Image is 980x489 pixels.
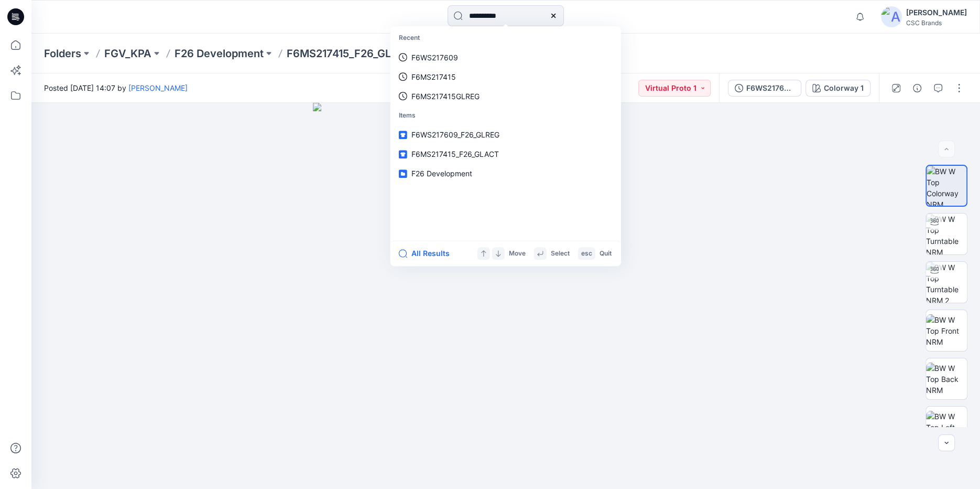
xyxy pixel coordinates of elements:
a: FGV_KPA [104,46,151,61]
p: F6MS217415 [411,71,456,82]
p: esc [581,248,592,259]
span: F26 Development [411,169,472,178]
span: F6WS217609_F26_GLREG [411,130,499,139]
img: eyJhbGciOiJIUzI1NiIsImtpZCI6IjAiLCJzbHQiOiJzZXMiLCJ0eXAiOiJKV1QifQ.eyJkYXRhIjp7InR5cGUiOiJzdG9yYW... [313,103,699,489]
p: F6MS217415_F26_GLACT [287,46,413,61]
img: avatar [881,6,902,27]
p: F6MS217415GLREG [411,91,480,102]
a: Folders [44,46,81,61]
button: F6WS217609_F26_GLREG_VP1 [728,80,801,97]
p: Quit [600,248,612,259]
p: F6WS217609 [411,52,458,63]
a: F6WS217609_F26_GLREG [393,125,619,144]
a: F6MS217415 [393,67,619,87]
img: BW W Top Left NRM [926,411,967,444]
a: F26 Development [393,164,619,183]
a: [PERSON_NAME] [128,83,188,92]
a: F6MS217415_F26_GLACT [393,144,619,164]
div: [PERSON_NAME] [906,6,967,19]
span: F6MS217415_F26_GLACT [411,150,499,158]
img: BW W Top Back NRM [926,363,967,396]
img: BW W Top Front NRM [926,314,967,347]
a: F6MS217415GLREG [393,87,619,106]
a: F6WS217609 [393,48,619,67]
p: Move [509,248,526,259]
img: BW W Top Colorway NRM [927,166,966,206]
img: BW W Top Turntable NRM [926,214,967,254]
p: Recent [393,28,619,48]
p: Items [393,106,619,125]
button: Details [909,80,925,97]
div: CSC Brands [906,19,967,27]
p: Select [551,248,570,259]
a: F26 Development [175,46,264,61]
img: BW W Top Turntable NRM 2 [926,262,967,303]
div: F6WS217609_F26_GLREG_VP1 [746,82,794,94]
div: Colorway 1 [824,82,864,94]
button: All Results [399,247,456,260]
span: Posted [DATE] 14:07 by [44,82,188,93]
button: Colorway 1 [805,80,870,97]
